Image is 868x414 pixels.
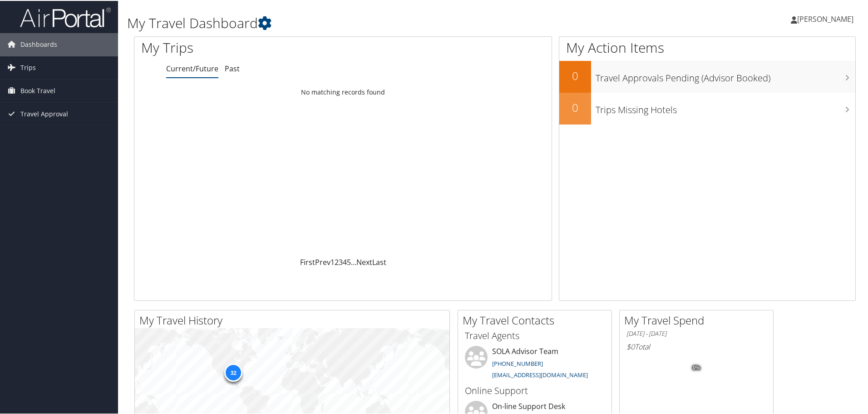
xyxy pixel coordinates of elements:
[624,312,773,327] h2: My Travel Spend
[797,13,853,23] span: [PERSON_NAME]
[339,256,343,266] a: 3
[596,98,855,115] h3: Trips Missing Hotels
[791,5,863,32] a: [PERSON_NAME]
[465,329,605,341] h3: Travel Agents
[134,83,552,100] td: No matching records found
[343,256,347,266] a: 4
[626,341,635,351] span: $0
[559,92,855,124] a: 0Trips Missing Hotels
[596,66,855,84] h3: Travel Approvals Pending (Advisor Booked)
[20,55,36,78] span: Trips
[20,32,57,55] span: Dashboards
[20,79,55,101] span: Book Travel
[315,256,330,266] a: Prev
[559,99,591,115] h2: 0
[20,6,111,27] img: airportal-logo.png
[141,37,371,56] h1: My Trips
[224,363,242,381] div: 32
[626,341,766,351] h6: Total
[559,67,591,83] h2: 0
[166,63,218,73] a: Current/Future
[139,312,449,327] h2: My Travel History
[626,329,766,337] h6: [DATE] - [DATE]
[127,13,617,32] h1: My Travel Dashboard
[559,60,855,92] a: 0Travel Approvals Pending (Advisor Booked)
[492,370,588,378] a: [EMAIL_ADDRESS][DOMAIN_NAME]
[300,256,315,266] a: First
[330,256,335,266] a: 1
[372,256,386,266] a: Last
[492,359,543,367] a: [PHONE_NUMBER]
[351,256,356,266] span: …
[465,384,605,396] h3: Online Support
[356,256,372,266] a: Next
[225,63,240,73] a: Past
[559,37,855,56] h1: My Action Items
[347,256,351,266] a: 5
[335,256,339,266] a: 2
[460,345,609,382] li: SOLA Advisor Team
[20,102,68,125] span: Travel Approval
[463,312,612,327] h2: My Travel Contacts
[693,364,700,370] tspan: 0%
